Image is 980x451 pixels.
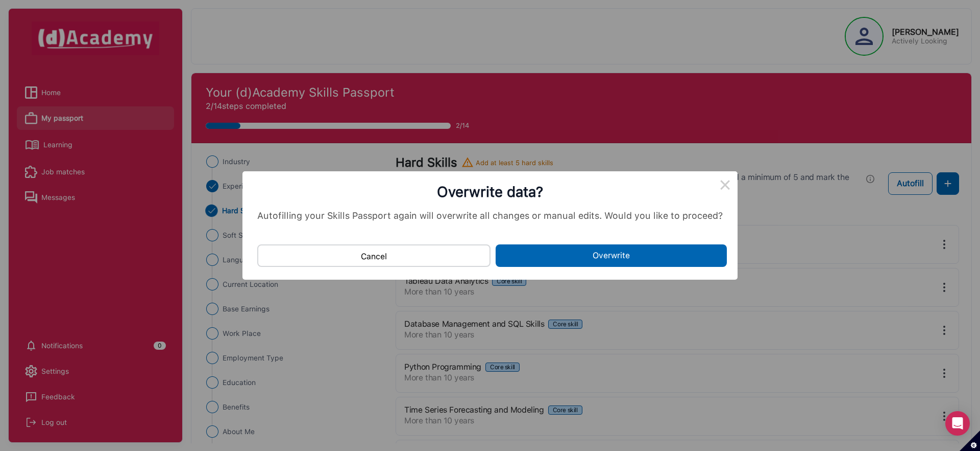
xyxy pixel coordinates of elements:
[713,171,738,196] button: Close this dialog
[257,244,491,267] button: Cancel
[242,201,738,223] div: Autofilling your Skills Passport again will overwrite all changes or manual edits. Would you like...
[242,171,738,201] h2: Overwrite data?
[960,431,980,451] button: Set cookie preferences
[945,411,970,436] div: Open Intercom Messenger
[496,244,727,267] button: Overwrite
